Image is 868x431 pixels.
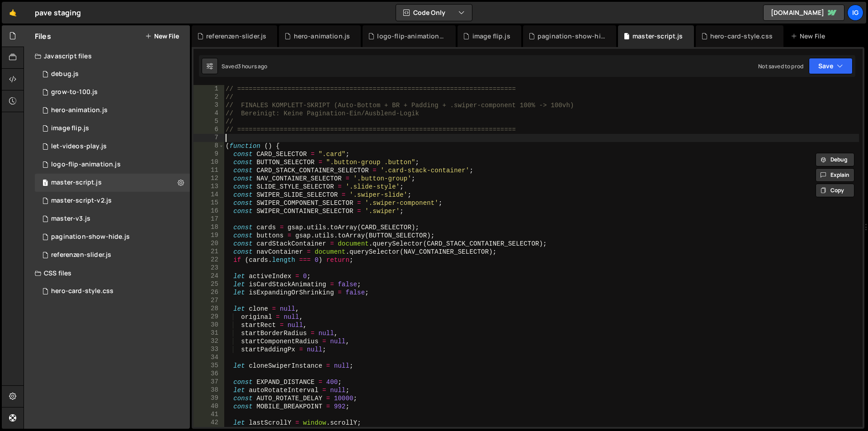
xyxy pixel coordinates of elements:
div: Saved [222,62,268,70]
div: 3 hours ago [238,62,268,70]
div: 10 [193,158,224,166]
div: 16760/46741.js [35,119,190,137]
div: 5 [193,118,224,126]
button: Code Only [396,5,472,21]
div: 21 [193,248,224,256]
div: master-v3.js [51,215,90,223]
button: Debug [816,153,854,166]
div: CSS files [24,264,190,282]
div: 31 [193,329,224,337]
div: 3 [193,101,224,109]
div: 6 [193,126,224,134]
h2: Files [35,31,51,41]
div: 16 [193,207,224,215]
div: 12 [193,175,224,183]
div: 16760/45783.js [35,83,190,101]
div: 30 [193,321,224,329]
div: 27 [193,297,224,305]
div: 23 [193,264,224,272]
div: 15 [193,199,224,207]
div: 40 [193,403,224,411]
div: debug.js [51,70,79,78]
div: hero-animation.js [51,106,108,114]
div: 38 [193,386,224,394]
div: 35 [193,362,224,370]
div: hero-card-style.css [51,287,113,295]
a: [DOMAIN_NAME] [763,5,844,21]
div: let-videos-play.js [51,142,107,151]
div: 25 [193,280,224,289]
div: Javascript files [24,47,190,65]
div: 16760/46602.js [35,65,190,83]
button: Explain [816,168,854,182]
div: 16760/46375.js [35,156,190,174]
div: 39 [193,394,224,403]
div: 14 [193,191,224,199]
div: 41 [193,411,224,419]
div: pagination-show-hide.js [538,32,605,41]
div: hero-card-style.css [710,32,773,41]
div: 4 [193,109,224,118]
button: Copy [816,184,854,197]
div: Not saved to prod [758,62,803,70]
div: image flip.js [472,32,510,41]
div: 16760/47295.js [35,246,190,264]
div: hero-animation.js [294,32,350,41]
div: 16760/45786.js [35,174,190,192]
div: 16760/45784.css [35,282,190,300]
div: 16760/45980.js [35,192,190,210]
div: 32 [193,337,224,346]
div: image flip.js [51,124,89,133]
div: 20 [193,240,224,248]
a: ig [847,5,863,21]
div: pave staging [35,7,81,18]
span: 1 [42,180,48,187]
div: 9 [193,150,224,158]
div: 8 [193,142,224,150]
div: master-script-v2.js [51,197,112,205]
div: New File [791,32,829,41]
div: 37 [193,378,224,386]
div: 26 [193,289,224,297]
div: 22 [193,256,224,264]
div: 16760/46055.js [35,210,190,228]
div: 33 [193,346,224,354]
div: 16760/46836.js [35,137,190,156]
div: logo-flip-animation.js [377,32,445,41]
div: grow-to-100.js [51,88,98,96]
div: 7 [193,134,224,142]
div: 11 [193,166,224,175]
div: pagination-show-hide.js [51,233,130,241]
div: 36 [193,370,224,378]
div: 29 [193,313,224,321]
div: 19 [193,232,224,240]
div: 18 [193,223,224,232]
div: 16760/45785.js [35,101,190,119]
div: logo-flip-animation.js [51,161,121,169]
button: New File [145,33,179,40]
div: master-script.js [51,179,102,187]
a: 🤙 [2,2,24,24]
button: Save [809,58,853,74]
div: 42 [193,419,224,427]
div: 24 [193,272,224,280]
div: 28 [193,305,224,313]
div: 13 [193,183,224,191]
div: 16760/46600.js [35,228,190,246]
div: referenzen-slider.js [206,32,266,41]
div: referenzen-slider.js [51,251,111,259]
div: master-script.js [632,32,683,41]
div: 34 [193,354,224,362]
div: 1 [193,85,224,93]
div: 2 [193,93,224,101]
div: 17 [193,215,224,223]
